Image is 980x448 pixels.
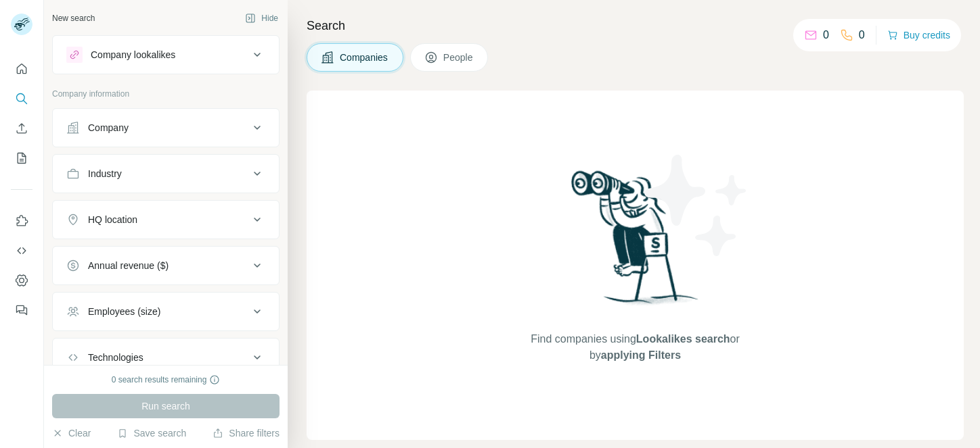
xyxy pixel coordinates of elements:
[88,259,169,272] div: Annual revenue ($)
[88,351,143,364] div: Technologies
[11,116,32,141] button: Enrich CSV
[53,203,279,236] button: HQ location
[52,12,95,24] div: New search
[887,26,950,45] button: Buy credits
[11,268,32,293] button: Dashboard
[88,121,129,134] div: Company
[11,209,32,233] button: Use Surfe on LinkedIn
[53,39,279,71] button: Company lookalikes
[443,51,474,64] span: People
[117,426,186,440] button: Save search
[88,213,137,226] div: HQ location
[236,8,288,28] button: Hide
[636,145,757,266] img: Surfe Illustration - Stars
[88,167,122,180] div: Industry
[11,57,32,81] button: Quick start
[213,426,280,440] button: Share filters
[11,239,32,263] button: Use Surfe API
[53,249,279,282] button: Annual revenue ($)
[52,88,280,100] p: Company information
[823,27,829,43] p: 0
[601,349,681,361] span: applying Filters
[307,16,964,35] h4: Search
[53,341,279,374] button: Technologies
[53,111,279,144] button: Company
[340,51,389,64] span: Companies
[88,305,160,318] div: Employees (size)
[91,48,175,61] div: Company lookalikes
[527,331,743,364] span: Find companies using or by
[636,333,730,345] span: Lookalikes search
[112,374,221,386] div: 0 search results remaining
[53,157,279,190] button: Industry
[52,426,91,440] button: Clear
[11,146,32,170] button: My lists
[859,27,865,43] p: 0
[11,298,32,322] button: Feedback
[565,167,706,318] img: Surfe Illustration - Woman searching with binoculars
[53,295,279,328] button: Employees (size)
[11,86,32,111] button: Search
